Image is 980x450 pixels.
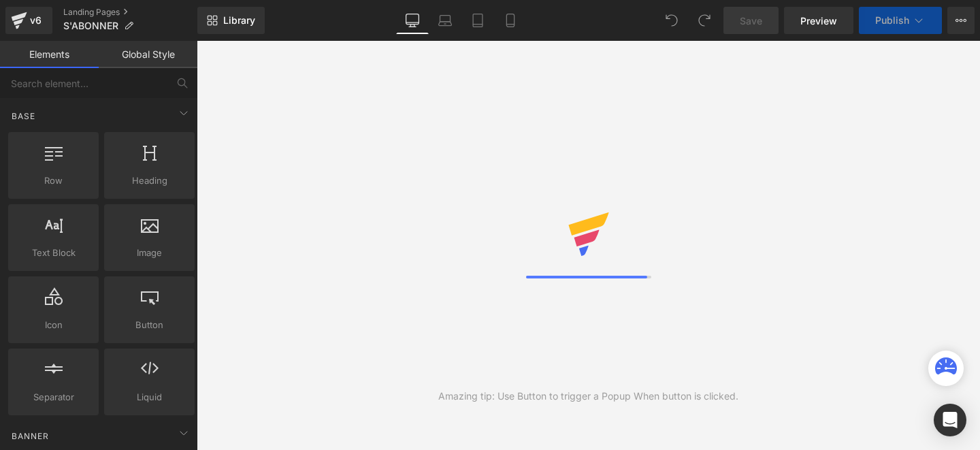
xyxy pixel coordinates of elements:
[108,318,191,332] span: Button
[12,390,95,404] span: Separator
[12,318,95,332] span: Icon
[800,14,837,28] span: Preview
[494,7,527,34] a: Mobile
[658,7,685,34] button: Undo
[947,7,975,34] button: More
[27,12,44,29] div: v6
[396,7,429,34] a: Desktop
[934,404,966,436] div: Open Intercom Messenger
[223,14,255,27] span: Library
[197,7,265,34] a: New Library
[691,7,718,34] button: Redo
[5,7,52,34] a: v6
[438,389,738,404] div: Amazing tip: Use Button to trigger a Popup When button is clicked.
[859,7,942,34] button: Publish
[108,246,191,260] span: Image
[12,174,95,188] span: Row
[429,7,461,34] a: Laptop
[12,246,95,260] span: Text Block
[108,174,191,188] span: Heading
[63,7,197,18] a: Landing Pages
[10,110,37,123] span: Base
[108,390,191,404] span: Liquid
[875,15,909,26] span: Publish
[740,14,762,28] span: Save
[461,7,494,34] a: Tablet
[63,20,118,31] span: S'ABONNER
[10,430,50,443] span: Banner
[99,41,197,68] a: Global Style
[784,7,853,34] a: Preview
